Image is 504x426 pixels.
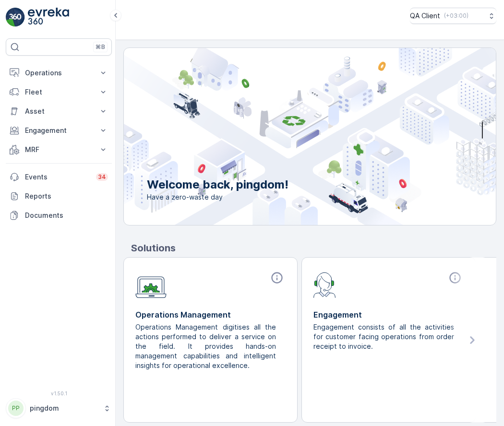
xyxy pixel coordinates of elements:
p: 34 [98,173,106,181]
button: MRF [6,140,112,159]
p: Reports [25,191,108,201]
p: Engagement [25,126,93,135]
p: Welcome back, pingdom! [147,177,288,192]
img: module-icon [313,271,336,298]
div: PP [8,401,24,416]
img: logo_light-DOdMpM7g.png [28,8,69,27]
p: Engagement consists of all the activities for customer facing operations from order receipt to in... [313,322,456,351]
p: Asset [25,106,93,116]
img: module-icon [135,271,167,298]
p: MRF [25,145,93,154]
button: Fleet [6,83,112,102]
img: logo [6,8,25,27]
button: Operations [6,63,112,83]
img: city illustration [81,48,496,225]
p: ( +03:00 ) [444,12,468,20]
p: Operations [25,68,93,78]
p: ⌘B [96,43,105,51]
p: QA Client [410,11,440,21]
p: Fleet [25,87,93,97]
span: v 1.50.1 [6,390,112,396]
p: Engagement [313,309,464,320]
a: Events34 [6,167,112,187]
button: PPpingdom [6,398,112,418]
a: Reports [6,187,112,206]
p: pingdom [30,403,98,413]
button: QA Client(+03:00) [410,8,496,24]
button: Engagement [6,121,112,140]
p: Operations Management [135,309,286,320]
p: Operations Management digitises all the actions performed to deliver a service on the field. It p... [135,322,278,370]
p: Documents [25,211,108,220]
a: Documents [6,206,112,225]
button: Asset [6,102,112,121]
span: Have a zero-waste day [147,192,288,202]
p: Events [25,172,90,182]
p: Solutions [131,241,496,255]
